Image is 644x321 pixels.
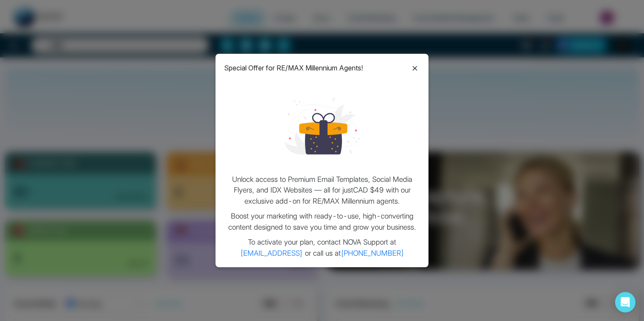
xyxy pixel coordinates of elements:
[224,237,420,259] p: To activate your plan, contact NOVA Support at or call us at
[240,249,303,257] a: [EMAIL_ADDRESS]
[224,174,420,207] p: Unlock access to Premium Email Templates, Social Media Flyers, and IDX Websites — all for just CA...
[615,292,635,312] div: Open Intercom Messenger
[224,63,363,73] p: Special Offer for RE/MAX Millennium Agents!
[341,249,404,257] a: [PHONE_NUMBER]
[285,88,359,163] img: loading
[224,211,420,233] p: Boost your marketing with ready-to-use, high-converting content designed to save you time and gro...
